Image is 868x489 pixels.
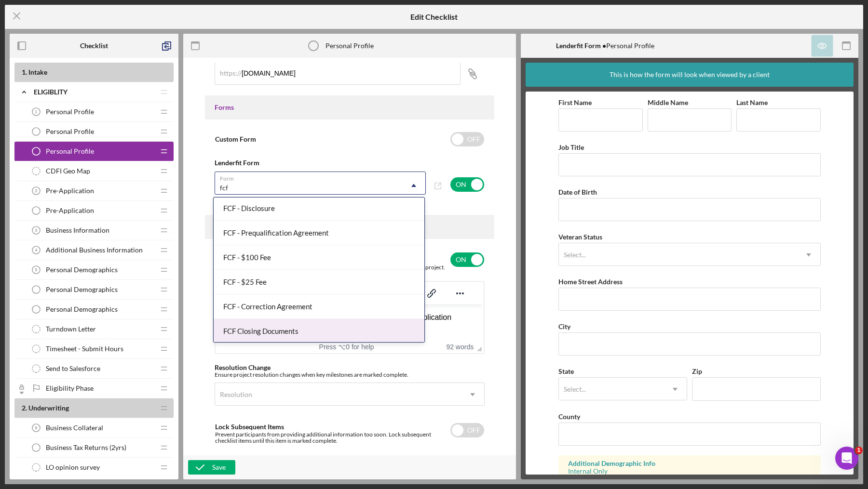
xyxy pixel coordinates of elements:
[692,367,702,375] label: Zip
[558,98,592,106] label: First Name
[558,412,580,421] label: County
[214,245,424,270] div: FCF - $100 Fee
[22,68,27,76] span: 1 .
[35,267,38,272] tspan: 5
[35,109,38,114] tspan: 1
[215,135,256,143] label: Custom Form
[215,364,485,371] div: Resolution Change
[556,42,654,50] div: Personal Profile
[855,447,863,454] span: 1
[46,424,103,432] span: Business Collateral
[46,365,100,372] span: Send to Salesforce
[215,431,450,445] div: Prevent participants from providing additional information too soon. Lock subsequent checklist it...
[80,42,108,50] b: Checklist
[188,460,235,475] button: Save
[558,188,597,196] label: Date of Birth
[736,98,768,106] label: Last Name
[564,251,586,259] div: Select...
[215,159,259,167] b: Lenderfit Form
[46,463,100,471] span: LO opinion survey
[212,460,226,475] div: Save
[46,246,143,254] span: Additional Business Information
[568,467,811,475] div: Internal Only
[46,345,123,353] span: Timesheet - Submit Hours
[325,42,374,50] div: Personal Profile
[558,143,584,151] label: Job Title
[214,270,424,294] div: FCF - $25 Fee
[46,226,109,234] span: Business Information
[558,322,570,330] label: City
[215,104,485,111] div: Forms
[556,41,606,50] b: Lenderfit Form •
[8,8,260,191] body: Rich Text Area. Press ALT-0 for help.
[46,207,94,214] span: Pre-Application
[35,228,38,233] tspan: 3
[8,8,260,193] body: Rich Text Area. Press ALT-0 for help.
[46,187,94,195] span: Pre-Application
[564,385,586,393] div: Select...
[452,287,468,300] button: Reveal or hide additional toolbar items
[215,423,284,431] label: Lock Subsequent Items
[446,343,474,351] button: 92 words
[35,425,38,430] tspan: 6
[46,286,118,293] span: Personal Demographics
[22,404,27,412] span: 2 .
[46,147,94,155] span: Personal Profile
[558,278,623,286] label: Home Street Address
[8,8,260,29] div: Thanks for knocking out your personal profile within our application platform!
[46,325,96,333] span: Turndown Letter
[610,63,770,87] div: This is how the form will look when viewed by a client
[46,444,126,451] span: Business Tax Returns (2yrs)
[46,108,94,116] span: Personal Profile
[835,447,858,470] iframe: Intercom live chat
[34,88,154,96] div: Eligiblity
[35,188,38,193] tspan: 2
[568,460,811,467] div: Additional Demographic Info
[46,305,118,313] span: Personal Demographics
[28,68,47,76] span: Intake
[648,98,688,106] label: Middle Name
[8,9,203,17] strong: Welcome! We're looking forward to working with you.
[35,248,38,252] tspan: 4
[220,69,242,77] div: https://
[304,343,389,351] div: Press ⌥0 for help
[214,221,424,245] div: FCF - Prequalification Agreement
[46,128,94,135] span: Personal Profile
[220,391,252,398] div: Resolution
[410,13,458,21] h5: Edit Checklist
[28,404,69,412] span: Underwriting
[215,371,485,378] div: Ensure project resolution changes when key milestones are marked complete.
[214,294,424,319] div: FCF - Correction Agreement
[46,384,94,392] span: Eligibility Phase
[214,319,424,344] div: FCF Closing Documents
[46,167,90,175] span: CDFI Geo Map
[423,287,440,300] button: Insert/edit link
[214,196,424,221] div: FCF - Disclosure
[8,8,260,191] div: To get started, please click on the form to set up your personal profile. You'll only need to com...
[46,266,118,274] span: Personal Demographics
[474,341,484,353] div: Press the Up and Down arrow keys to resize the editor.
